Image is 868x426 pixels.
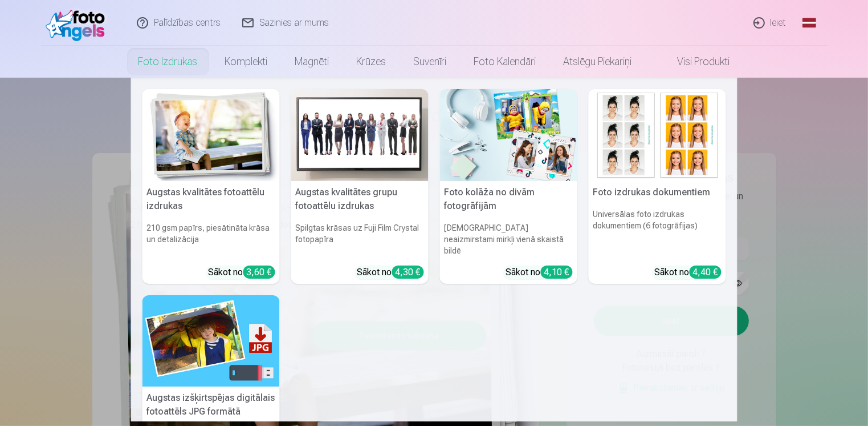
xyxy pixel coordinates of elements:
[142,89,280,284] a: Augstas kvalitātes fotoattēlu izdrukasAugstas kvalitātes fotoattēlu izdrukas210 gsm papīrs, piesā...
[142,218,280,261] h6: 210 gsm papīrs, piesātināta krāsa un detalizācija
[357,266,424,279] div: Sākot no
[589,204,726,261] h6: Universālas foto izdrukas dokumentiem (6 fotogrāfijas)
[125,46,211,78] a: Foto izdrukas
[440,181,577,218] h5: Foto kolāža no divām fotogrāfijām
[46,5,111,41] img: /fa1
[291,181,429,218] h5: Augstas kvalitātes grupu fotoattēlu izdrukas
[142,181,280,218] h5: Augstas kvalitātes fotoattēlu izdrukas
[209,266,275,279] div: Sākot no
[291,89,429,181] img: Augstas kvalitātes grupu fotoattēlu izdrukas
[589,89,726,181] img: Foto izdrukas dokumentiem
[461,46,550,78] a: Foto kalendāri
[343,46,400,78] a: Krūzes
[655,266,722,279] div: Sākot no
[690,266,722,279] div: 4,40 €
[589,181,726,204] h5: Foto izdrukas dokumentiem
[392,266,424,279] div: 4,30 €
[282,46,343,78] a: Magnēti
[440,218,577,261] h6: [DEMOGRAPHIC_DATA] neaizmirstami mirkļi vienā skaistā bildē
[440,89,577,181] img: Foto kolāža no divām fotogrāfijām
[550,46,646,78] a: Atslēgu piekariņi
[211,46,282,78] a: Komplekti
[400,46,461,78] a: Suvenīri
[589,89,726,284] a: Foto izdrukas dokumentiemFoto izdrukas dokumentiemUniversālas foto izdrukas dokumentiem (6 fotogr...
[291,89,429,284] a: Augstas kvalitātes grupu fotoattēlu izdrukasAugstas kvalitātes grupu fotoattēlu izdrukasSpilgtas ...
[243,266,275,279] div: 3,60 €
[541,266,573,279] div: 4,10 €
[440,89,577,284] a: Foto kolāža no divām fotogrāfijāmFoto kolāža no divām fotogrāfijām[DEMOGRAPHIC_DATA] neaizmirstam...
[506,266,573,279] div: Sākot no
[142,295,280,387] img: Augstas izšķirtspējas digitālais fotoattēls JPG formātā
[142,89,280,181] img: Augstas kvalitātes fotoattēlu izdrukas
[291,218,429,261] h6: Spilgtas krāsas uz Fuji Film Crystal fotopapīra
[142,387,280,423] h5: Augstas izšķirtspējas digitālais fotoattēls JPG formātā
[646,46,744,78] a: Visi produkti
